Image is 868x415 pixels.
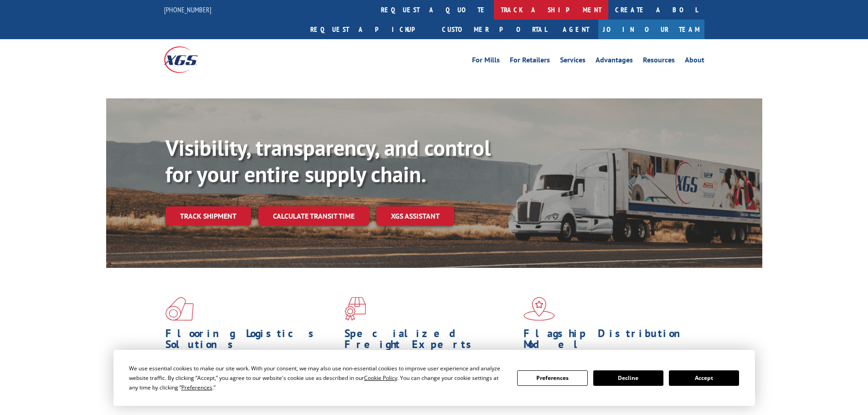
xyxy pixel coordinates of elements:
[165,133,491,188] b: Visibility, transparency, and control for your entire supply chain.
[165,328,338,354] h1: Flooring Logistics Solutions
[598,20,704,39] a: Join Our Team
[472,56,500,67] a: For Mills
[258,206,369,226] a: Calculate transit time
[685,56,704,67] a: About
[165,297,194,321] img: xgs-icon-total-supply-chain-intelligence-red
[113,350,755,406] div: Cookie Consent Prompt
[435,20,554,39] a: Customer Portal
[554,20,598,39] a: Agent
[344,297,366,321] img: xgs-icon-focused-on-flooring-red
[596,56,633,67] a: Advantages
[560,56,586,67] a: Services
[303,20,435,39] a: Request a pickup
[524,297,555,321] img: xgs-icon-flagship-distribution-model-red
[517,370,587,386] button: Preferences
[344,328,517,354] h1: Specialized Freight Experts
[510,56,550,67] a: For Retailers
[524,328,696,354] h1: Flagship Distribution Model
[164,5,211,14] a: [PHONE_NUMBER]
[376,206,454,226] a: XGS ASSISTANT
[165,206,251,225] a: Track shipment
[181,384,212,391] span: Preferences
[129,364,506,392] div: We use essential cookies to make our site work. With your consent, we may also use non-essential ...
[364,374,397,382] span: Cookie Policy
[593,370,663,386] button: Decline
[643,56,675,67] a: Resources
[669,370,739,386] button: Accept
